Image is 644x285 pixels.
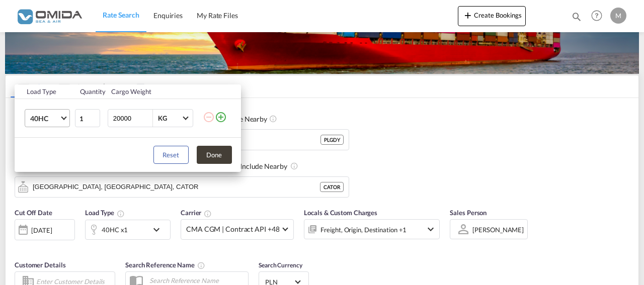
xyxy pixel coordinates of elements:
input: Enter Weight [112,110,152,127]
span: 40HC [30,114,59,124]
md-icon: icon-plus-circle-outline [215,111,227,123]
input: Qty [75,109,100,127]
div: Cargo Weight [111,87,197,96]
md-icon: icon-minus-circle-outline [203,111,215,123]
button: Reset [153,146,189,164]
md-select: Choose: 40HC [25,109,70,127]
div: KG [158,114,167,122]
th: Load Type [15,84,74,99]
th: Quantity [74,84,105,99]
button: Done [197,146,232,164]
